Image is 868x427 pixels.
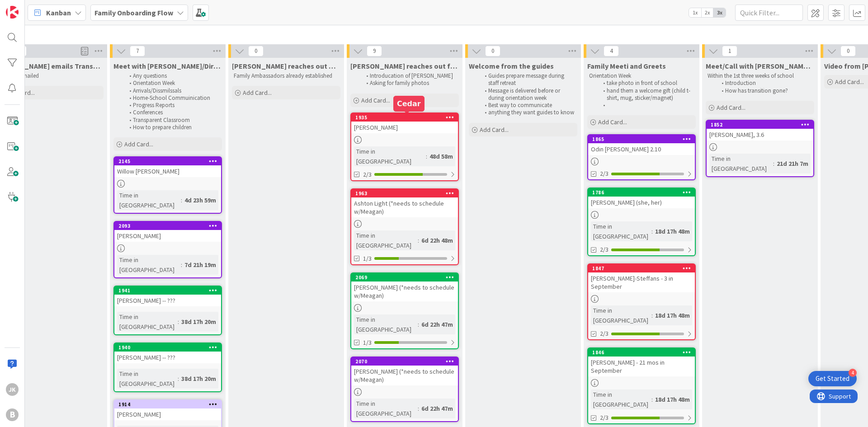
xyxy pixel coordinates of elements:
div: Time in [GEOGRAPHIC_DATA] [354,399,418,418]
div: 7d 21h 19m [182,260,218,270]
div: Ashton Light (*needs to schedule w/Meagan) [351,197,458,217]
li: How to prepare children [124,124,221,131]
div: 1847 [592,265,695,272]
li: Home-School Commuinication [124,94,221,102]
div: 1865Odin [PERSON_NAME] 2.10 [588,135,695,155]
div: Time in [GEOGRAPHIC_DATA] [117,255,181,275]
span: 7 [130,46,145,56]
span: 2/3 [363,170,372,179]
div: [PERSON_NAME] (*needs to schedule w/Meagan) [351,282,458,301]
div: 6d 22h 47m [419,404,455,413]
li: How has transition gone? [717,87,813,94]
span: 0 [840,46,856,56]
span: Add Card... [480,126,509,134]
span: 0 [485,46,500,56]
div: 2145 [118,158,221,164]
div: 1852[PERSON_NAME], 3.6 [707,121,813,141]
span: 2/3 [600,245,609,254]
div: 1865 [588,135,695,143]
div: 1941[PERSON_NAME] -- ??? [114,286,221,306]
div: 1786 [588,188,695,197]
div: 2070[PERSON_NAME] (*needs to schedule w/Meagan) [351,357,458,385]
div: Time in [GEOGRAPHIC_DATA] [117,312,178,332]
div: [PERSON_NAME] (she, her) [588,197,695,208]
li: Introducation of [PERSON_NAME] [361,72,458,80]
div: Open Get Started checklist, remaining modules: 4 [808,371,857,386]
div: 2069[PERSON_NAME] (*needs to schedule w/Meagan) [351,273,458,301]
div: 1914 [114,400,221,408]
div: [PERSON_NAME] [114,408,221,420]
span: : [178,374,179,384]
span: 2/3 [600,169,609,178]
span: Add Card... [835,78,864,86]
b: Family Onboarding Flow [94,8,173,17]
a: 1846[PERSON_NAME] - 21 mos in SeptemberTime in [GEOGRAPHIC_DATA]:18d 17h 48m2/3 [587,347,696,424]
div: 1846 [592,349,695,356]
span: Add Card... [124,140,153,148]
span: : [651,310,653,320]
div: Time in [GEOGRAPHIC_DATA] [354,230,418,250]
span: : [181,195,182,205]
li: Transparent Classroom [124,117,221,124]
div: 1941 [114,286,221,295]
div: 2069 [355,274,458,281]
div: B [6,408,19,421]
div: 38d 17h 20m [179,374,218,384]
li: Asking for family photos [361,80,458,87]
div: 48d 58m [427,151,455,161]
span: 4 [604,46,619,56]
span: : [418,404,419,413]
div: Time in [GEOGRAPHIC_DATA] [117,369,178,389]
span: Meet with Meagan/Director of Education [113,61,222,70]
div: [PERSON_NAME] [351,122,458,133]
div: 1935 [351,113,458,122]
div: 1940 [118,344,221,351]
a: 2093[PERSON_NAME]Time in [GEOGRAPHIC_DATA]:7d 21h 19m [113,221,222,278]
span: : [773,159,774,169]
a: 1963Ashton Light (*needs to schedule w/Meagan)Time in [GEOGRAPHIC_DATA]:6d 22h 48m1/3 [350,188,459,265]
span: 1/3 [363,338,372,347]
span: Meet/Call with Todd - within the first 30 days of school [706,61,814,70]
p: Within the 1st three weeks of school [708,72,812,80]
div: 1940[PERSON_NAME] -- ??? [114,343,221,363]
span: 2/3 [600,413,609,422]
span: : [418,319,419,329]
div: 18d 17h 48m [653,310,692,320]
p: Family Ambassadors already established [234,72,339,80]
div: 1941 [118,287,221,294]
div: 1963 [351,189,458,197]
div: 1786 [592,189,695,196]
span: Support [19,1,41,12]
div: 2070 [355,358,458,365]
div: [PERSON_NAME]-Steffans - 3 in September [588,272,695,292]
li: Orientation Week [124,80,221,87]
span: 9 [367,46,382,56]
div: 1935 [355,114,458,121]
div: 1846 [588,348,695,357]
div: Time in [GEOGRAPHIC_DATA] [354,146,426,166]
a: 1852[PERSON_NAME], 3.6Time in [GEOGRAPHIC_DATA]:21d 21h 7m [706,120,814,177]
div: [PERSON_NAME] -- ??? [114,295,221,306]
div: Time in [GEOGRAPHIC_DATA] [591,389,651,409]
div: 4d 23h 59m [182,195,218,205]
div: 2145Willow [PERSON_NAME] [114,157,221,177]
li: take photo in front of school [598,80,694,87]
div: 6d 22h 48m [419,235,455,245]
li: Guides prepare message during staff retreat [480,72,576,87]
span: 1x [689,8,701,17]
div: Time in [GEOGRAPHIC_DATA] [591,221,651,241]
div: 21d 21h 7m [774,159,811,169]
div: 2070 [351,357,458,366]
div: [PERSON_NAME] (*needs to schedule w/Meagan) [351,366,458,385]
span: 2x [701,8,713,17]
div: Time in [GEOGRAPHIC_DATA] [354,314,418,334]
div: 1847[PERSON_NAME]-Steffans - 3 in September [588,264,695,292]
div: 38d 17h 20m [179,317,218,327]
a: 2145Willow [PERSON_NAME]Time in [GEOGRAPHIC_DATA]:4d 23h 59m [113,156,222,214]
li: anything they want guides to know [480,109,576,116]
div: Time in [GEOGRAPHIC_DATA] [591,305,651,325]
span: Jackie reaches out for familiy photo [350,61,459,70]
a: 1941[PERSON_NAME] -- ???Time in [GEOGRAPHIC_DATA]:38d 17h 20m [113,286,222,335]
li: Any questions [124,72,221,80]
li: Introduction [717,80,813,87]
